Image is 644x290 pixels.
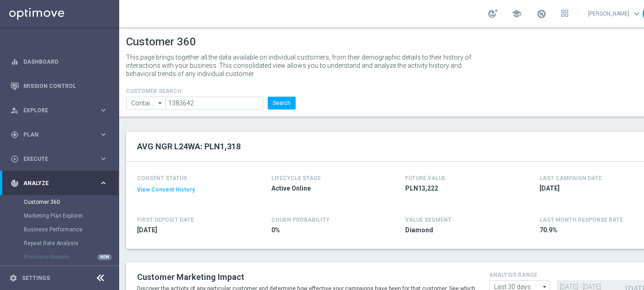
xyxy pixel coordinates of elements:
[11,131,99,139] div: Plan
[24,209,118,223] div: Marketing Plan Explorer
[11,179,19,187] i: track_changes
[11,106,19,115] i: person_search
[10,155,108,163] button: play_circle_outline Execute keyboard_arrow_right
[24,195,118,209] div: Customer 360
[11,58,19,66] i: equalizer
[405,184,512,193] span: PLN13,222
[9,274,17,282] i: settings
[126,97,165,109] input: Contains
[23,132,99,137] span: Plan
[11,155,99,163] div: Execute
[405,175,446,181] h4: FUTURE VALUE
[23,49,108,74] a: Dashboard
[405,226,512,235] span: Diamond
[23,108,99,113] span: Explore
[268,97,296,109] button: Search
[512,9,522,19] span: school
[137,141,241,152] h2: AVG NGR L24WA: PLN1,318
[10,58,108,66] button: equalizer Dashboard
[632,9,642,19] span: keyboard_arrow_down
[99,179,108,187] i: keyboard_arrow_right
[24,250,118,264] div: Predictive Models
[165,97,263,109] input: Enter CID, Email, name or phone
[24,240,95,247] a: Repeat Rate Analysis
[539,217,623,223] span: LAST MONTH RESPONSE RATE
[99,106,108,115] i: keyboard_arrow_right
[137,272,475,283] h2: Customer Marketing Impact
[405,217,451,223] h4: VALUE SEGMENT
[271,217,330,223] span: CHURN PROBABILITY
[137,175,244,181] h4: CONSENT STATUS
[271,175,321,181] h4: LIFECYCLE STAGE
[11,179,99,187] div: Analyze
[137,226,244,235] span: 2018-07-11
[10,82,108,90] button: Mission Control
[22,275,50,281] a: Settings
[11,155,19,163] i: play_circle_outline
[10,131,108,138] button: gps_fixed Plan keyboard_arrow_right
[271,226,379,235] span: 0%
[24,212,95,219] a: Marketing Plan Explorer
[23,181,99,186] span: Analyze
[587,7,643,21] a: [PERSON_NAME]keyboard_arrow_down
[126,53,479,78] p: This page brings together all the data available on individual customers, from their demographic ...
[97,254,112,260] div: NEW
[24,236,118,250] div: Repeat Rate Analysis
[11,74,108,98] div: Mission Control
[11,49,108,74] div: Dashboard
[24,198,95,206] a: Customer 360
[271,184,379,193] span: Active Online
[23,156,99,162] span: Execute
[137,217,194,223] h4: FIRST DEPOSIT DATE
[156,97,165,109] i: arrow_drop_down
[11,131,19,139] i: gps_fixed
[24,226,95,233] a: Business Performance
[24,264,118,278] div: Cohorts Analysis
[137,186,195,194] button: View Consent History
[24,223,118,236] div: Business Performance
[10,180,108,187] button: track_changes Analyze keyboard_arrow_right
[23,74,108,98] a: Mission Control
[539,175,602,181] h4: LAST CAMPAIGN DATE
[99,154,108,163] i: keyboard_arrow_right
[10,107,108,114] button: person_search Explore keyboard_arrow_right
[99,130,108,139] i: keyboard_arrow_right
[126,88,296,94] h4: CUSTOMER SEARCH
[11,106,99,115] div: Explore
